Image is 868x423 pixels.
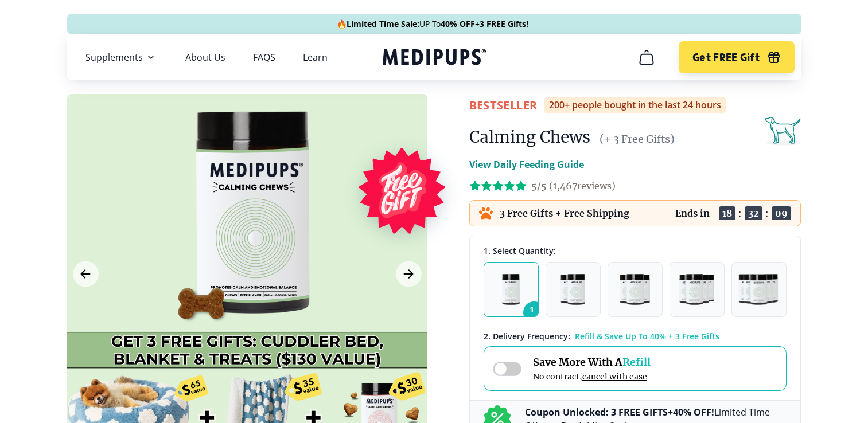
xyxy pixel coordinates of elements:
[525,406,668,418] b: Coupon Unlocked: 3 FREE GIFTS
[533,371,651,382] span: No contract,
[675,207,710,219] p: Ends in
[484,245,787,256] div: 1. Select Quantity:
[85,50,158,64] button: Supplements
[679,274,714,305] img: Pack of 4 - Natural Dog Supplements
[692,51,760,64] span: Get FREE Gift
[765,207,769,219] span: :
[560,274,585,305] img: Pack of 2 - Natural Dog Supplements
[253,52,275,63] a: FAQS
[523,301,545,323] span: 1
[620,274,649,305] img: Pack of 3 - Natural Dog Supplements
[484,331,570,342] span: 2 . Delivery Frequency:
[337,18,528,30] span: 🔥 UP To +
[622,355,651,369] span: Refill
[600,132,675,146] span: (+ 3 Free Gifts)
[633,44,660,71] button: cart
[484,262,539,317] button: 1
[533,355,651,369] span: Save More With A
[502,274,520,305] img: Pack of 1 - Natural Dog Supplements
[500,207,629,219] p: 3 Free Gifts + Free Shipping
[738,207,742,219] span: :
[544,97,726,113] div: 200+ people bought in the last 24 hours
[679,41,794,73] button: Get FREE Gift
[469,97,538,113] span: BestSeller
[469,158,584,171] p: View Daily Feeding Guide
[719,206,735,220] span: 18
[531,180,616,191] span: 5/5 ( 1,467 reviews)
[303,52,328,63] a: Learn
[73,261,99,287] button: Previous Image
[745,206,762,220] span: 32
[396,261,422,287] button: Next Image
[582,371,647,382] span: cancel with ease
[575,331,719,342] span: Refill & Save Up To 40% + 3 Free Gifts
[185,52,225,63] a: About Us
[85,52,143,63] span: Supplements
[469,127,590,147] h1: Calming Chews
[738,274,780,305] img: Pack of 5 - Natural Dog Supplements
[383,46,486,70] a: Medipups
[673,406,714,418] b: 40% OFF!
[772,206,791,220] span: 09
